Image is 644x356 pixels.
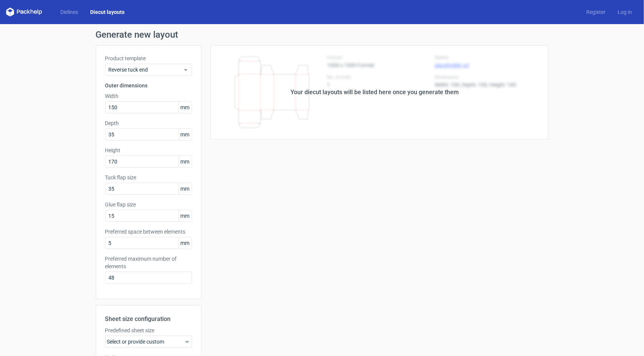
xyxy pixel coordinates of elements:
[109,66,183,73] span: Reverse tuck end
[105,327,192,334] label: Predefined sheet size
[84,8,131,16] a: Diecut layouts
[105,228,192,235] label: Preferred space between elements
[178,129,192,140] span: mm
[105,255,192,270] label: Preferred maximum number of elements
[178,183,192,194] span: mm
[105,55,192,62] label: Product template
[178,237,192,249] span: mm
[105,147,192,154] label: Height
[105,174,192,181] label: Tuck flap size
[54,8,84,16] a: Dielines
[291,88,459,97] div: Your diecut layouts will be listed here once you generate them
[178,210,192,222] span: mm
[612,8,638,16] a: Log in
[105,92,192,100] label: Width
[96,30,549,39] h1: Generate new layout
[580,8,612,16] a: Register
[105,119,192,127] label: Depth
[178,156,192,167] span: mm
[105,315,192,324] h2: Sheet size configuration
[105,201,192,208] label: Glue flap size
[105,82,192,89] h3: Outer dimensions
[105,336,192,348] div: Select or provide custom
[178,102,192,113] span: mm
